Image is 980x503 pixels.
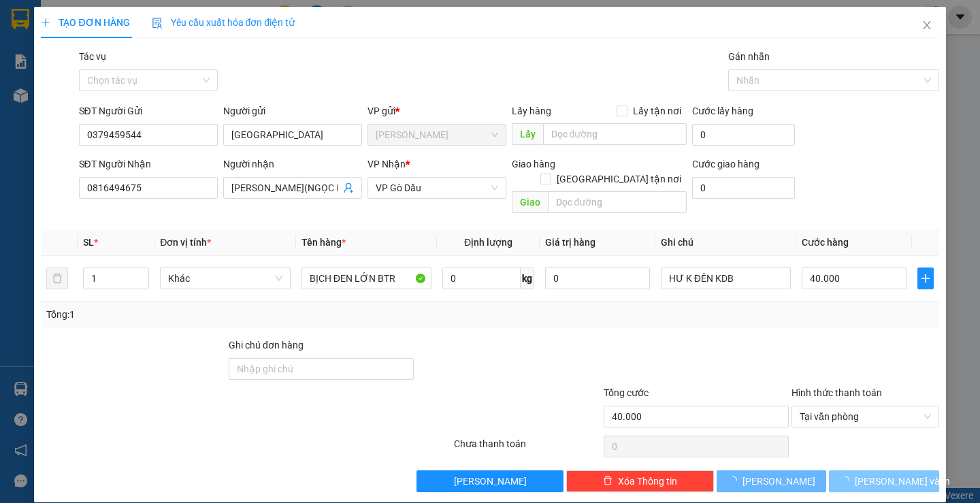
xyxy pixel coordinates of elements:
span: close [921,20,932,31]
span: Lấy hàng [512,106,551,116]
span: Lấy tận nơi [627,103,687,118]
span: Khác [168,268,282,289]
span: SL [83,237,94,248]
input: Cước lấy hàng [692,124,795,146]
div: Chưa thanh toán [453,436,603,460]
span: user-add [343,182,354,193]
div: Tổng: 1 [46,307,379,322]
span: [PERSON_NAME] và In [855,474,950,489]
label: Cước giao hàng [692,159,759,169]
span: VP Nhận [367,159,406,169]
span: Yêu cầu xuất hóa đơn điện tử [152,17,295,28]
span: Tổng cước [604,387,649,398]
button: [PERSON_NAME] và In [829,470,938,492]
span: Xóa Thông tin [618,474,677,489]
span: Tên hàng [301,237,346,248]
input: VD: Bàn, Ghế [301,267,431,289]
span: TẠO ĐƠN HÀNG [41,17,129,28]
input: Cước giao hàng [692,177,795,199]
span: [PERSON_NAME] [742,474,815,489]
label: Ghi chú đơn hàng [229,340,304,351]
span: Giao [512,191,548,213]
div: SĐT Người Nhận [79,157,218,172]
span: [PERSON_NAME] [454,474,527,489]
span: kg [521,267,534,289]
label: Tác vụ [79,51,106,62]
img: icon [152,18,163,29]
span: Hòa Thành [376,125,498,145]
span: [GEOGRAPHIC_DATA] tận nơi [551,172,687,186]
button: plus [917,267,934,289]
span: Tại văn phòng [800,406,931,427]
button: delete [46,267,68,289]
span: Đơn vị tính [160,237,211,248]
label: Gán nhãn [728,51,770,62]
span: Giá trị hàng [545,237,595,248]
label: Cước lấy hàng [692,106,753,116]
div: VP gửi [367,103,506,118]
div: SĐT Người Gửi [79,103,218,118]
button: [PERSON_NAME] [416,470,564,492]
span: VP Gò Dầu [376,178,498,198]
span: Định lượng [464,237,512,248]
span: Cước hàng [802,237,849,248]
span: loading [728,476,742,485]
th: Ghi chú [655,229,796,256]
span: Lấy [512,123,543,145]
span: plus [918,273,933,284]
span: delete [603,476,612,487]
input: 0 [545,267,650,289]
label: Hình thức thanh toán [791,387,882,398]
button: [PERSON_NAME] [717,470,826,492]
input: Dọc đường [543,123,687,145]
input: Ghi Chú [661,267,791,289]
span: loading [840,476,855,485]
input: Dọc đường [548,191,687,213]
button: Close [908,7,946,45]
div: Người nhận [223,157,362,172]
div: Người gửi [223,103,362,118]
span: plus [41,18,50,27]
input: Ghi chú đơn hàng [229,358,414,380]
span: Giao hàng [512,159,555,169]
button: deleteXóa Thông tin [566,470,714,492]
